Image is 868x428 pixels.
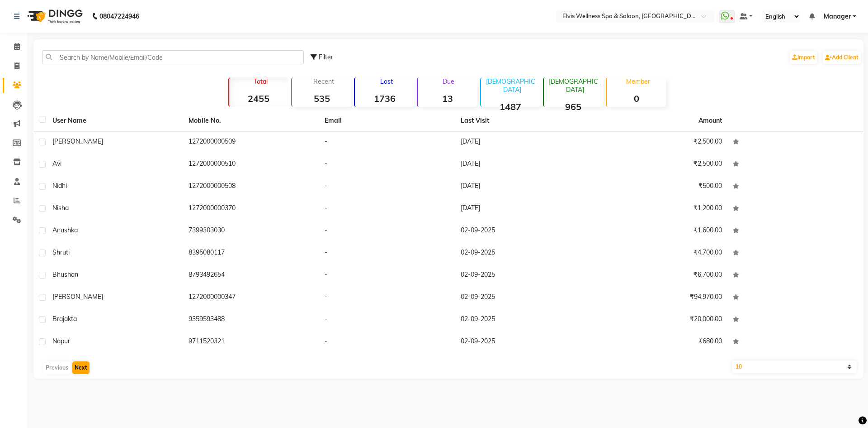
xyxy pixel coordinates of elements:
span: Filter [319,53,333,61]
td: - [319,220,455,242]
span: avi [52,159,61,168]
td: - [319,176,455,198]
td: 02-09-2025 [455,220,591,242]
td: - [319,198,455,220]
td: - [319,242,455,264]
button: Next [72,361,90,374]
td: - [319,309,455,331]
strong: 535 [292,93,351,104]
p: [DEMOGRAPHIC_DATA] [485,77,540,94]
span: Manager [824,12,851,21]
td: [DATE] [455,198,591,220]
td: ₹680.00 [591,331,727,353]
td: 02-09-2025 [455,309,591,331]
span: Anushka [52,226,78,234]
b: 08047224946 [99,4,139,29]
th: Last Visit [455,111,591,131]
td: [DATE] [455,176,591,198]
td: 1272000000347 [183,287,319,309]
td: - [319,331,455,353]
td: - [319,131,455,154]
a: Add Client [823,51,861,64]
td: ₹1,200.00 [591,198,727,220]
strong: 1487 [481,101,540,112]
span: [PERSON_NAME] [52,293,103,301]
th: Mobile No. [183,111,319,131]
td: ₹20,000.00 [591,309,727,331]
p: Member [610,77,666,86]
td: ₹2,500.00 [591,154,727,176]
td: 1272000000510 [183,154,319,176]
td: 7399303030 [183,220,319,242]
td: 1272000000508 [183,176,319,198]
span: bhushan [52,270,78,279]
span: nidhi [52,182,67,190]
th: User Name [47,111,183,131]
p: [DEMOGRAPHIC_DATA] [547,77,603,94]
p: Total [233,77,288,86]
th: Email [319,111,455,131]
span: [PERSON_NAME] [52,137,103,145]
td: 02-09-2025 [455,287,591,309]
td: ₹6,700.00 [591,264,727,287]
strong: 0 [607,93,666,104]
a: Import [790,51,817,64]
td: ₹500.00 [591,176,727,198]
td: 9711520321 [183,331,319,353]
td: 8395080117 [183,242,319,264]
span: nisha [52,204,69,212]
td: [DATE] [455,154,591,176]
p: Lost [359,77,414,86]
strong: 2455 [229,93,288,104]
td: [DATE] [455,131,591,154]
td: 1272000000509 [183,131,319,154]
td: - [319,287,455,309]
td: 8793492654 [183,264,319,287]
th: Amount [693,111,727,131]
span: shruti [52,248,70,256]
td: ₹94,970.00 [591,287,727,309]
p: Recent [296,77,351,86]
td: ₹2,500.00 [591,131,727,154]
td: ₹4,700.00 [591,242,727,264]
input: Search by Name/Mobile/Email/Code [42,50,304,64]
td: ₹1,600.00 [591,220,727,242]
td: 02-09-2025 [455,242,591,264]
td: - [319,264,455,287]
p: Due [420,77,477,86]
td: - [319,154,455,176]
img: logo [23,4,85,29]
span: napur [52,337,70,345]
strong: 13 [418,93,477,104]
td: 02-09-2025 [455,264,591,287]
strong: 1736 [355,93,414,104]
td: 1272000000370 [183,198,319,220]
td: 02-09-2025 [455,331,591,353]
td: 9359593488 [183,309,319,331]
strong: 965 [544,101,603,112]
span: Brajakta [52,315,77,323]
